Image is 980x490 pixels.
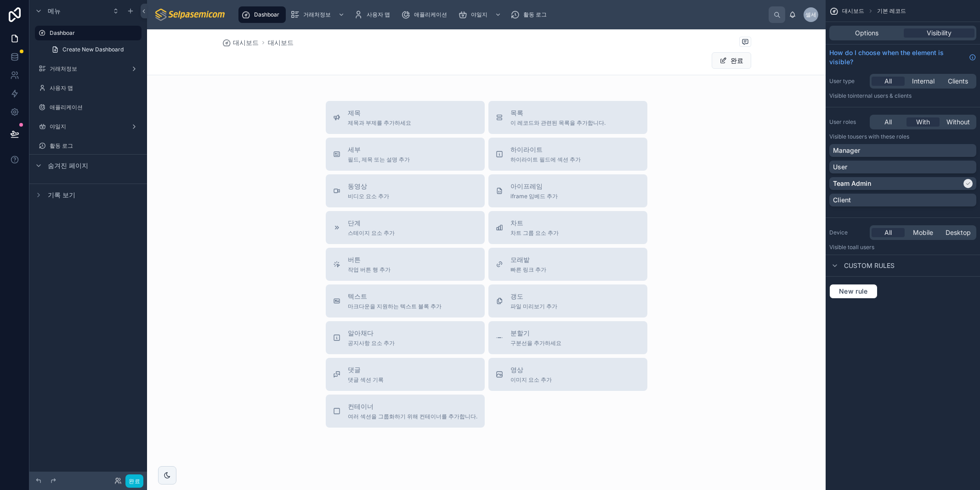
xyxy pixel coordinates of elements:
font: 작업 버튼 행 추가 [348,266,391,273]
button: 차트차트 그룹 요소 추가 [488,211,647,244]
font: 사용자 맵 [367,11,390,18]
button: 댓글댓글 섹션 기록 [326,358,485,391]
font: 사용자 맵 [50,84,73,91]
font: 여러 섹션을 그룹화하기 위해 컨테이너를 추가합니다. [348,413,477,420]
font: 활동 로그 [50,142,73,149]
button: 목록이 레코드와 관련된 목록을 추가합니다. [488,101,647,134]
button: 세부필드, 제목 또는 설명 추가 [326,138,485,171]
font: 셀세 [805,11,816,18]
label: User type [829,78,866,85]
a: 활동 로그 [35,139,142,153]
a: 대시보드 [268,38,294,47]
font: 이미지 요소 추가 [510,376,552,383]
button: New rule [829,284,878,299]
a: 야일지 [455,6,506,23]
span: Mobile [913,228,933,237]
font: iframe 임베드 추가 [510,193,558,200]
font: 마크다운을 지원하는 텍스트 블록 추가 [348,303,442,310]
p: Manager [833,146,860,155]
label: Device [829,229,866,236]
a: Dashboar [35,26,142,40]
font: 차트 그룹 요소 추가 [510,229,559,236]
a: 사용자 맵 [351,6,397,23]
span: Custom rules [844,261,895,270]
a: 거래처정보 [35,61,142,76]
span: All [884,117,892,127]
button: 완료 [125,474,143,488]
font: 활동 로그 [523,11,547,18]
font: 완료 [129,478,140,484]
font: 모래밭 [510,256,530,263]
span: New rule [835,287,872,295]
font: 아이프레임 [510,182,543,190]
button: 단계스테이지 요소 추가 [326,211,485,244]
font: 동영상 [348,182,367,190]
font: 애플리케이션 [414,11,447,18]
font: 알아채다 [348,329,374,337]
font: 필드, 제목 또는 설명 추가 [348,156,410,163]
label: Dashboar [50,29,136,37]
font: 야일지 [50,123,66,130]
font: 하이라이트 [510,145,543,153]
span: Dashboar [254,11,279,18]
span: Visibility [927,28,952,38]
font: 파일 미리보기 추가 [510,303,557,310]
font: 야일지 [471,11,487,18]
button: 갱도파일 미리보기 추가 [488,284,647,317]
font: 분할기 [510,329,530,337]
p: Team Admin [833,179,871,188]
font: 숨겨진 페이지 [48,161,88,169]
img: 앱 로고 [154,7,227,22]
button: 하이라이트하이라이트 필드에 섹션 추가 [488,138,647,171]
font: 빠른 링크 추가 [510,266,546,273]
a: 애플리케이션 [398,6,453,23]
p: Visible to [829,133,976,140]
font: 제목과 부제를 추가하세요 [348,119,411,126]
button: 완료 [712,52,751,69]
span: Internal [912,77,935,86]
font: 댓글 섹션 기록 [348,376,384,383]
a: 야일지 [35,119,142,134]
div: 스크롤 가능한 콘텐츠 [234,5,769,25]
span: Create New Dashboard [62,46,124,53]
font: 메뉴 [48,7,61,15]
font: 비디오 요소 추가 [348,193,389,200]
font: 갱도 [510,292,523,300]
span: Options [855,28,878,38]
button: 버튼작업 버튼 행 추가 [326,248,485,281]
font: 차트 [510,219,523,227]
button: 컨테이너여러 섹션을 그룹화하기 위해 컨테이너를 추가합니다. [326,395,485,428]
font: 세부 [348,145,361,153]
font: 구분선을 추가하세요 [510,340,561,346]
span: Clients [948,77,968,86]
span: Users with these roles [853,133,909,140]
font: 기록 보기 [48,191,75,199]
button: 아이프레임iframe 임베드 추가 [488,174,647,207]
font: 영상 [510,366,523,373]
font: 이 레코드와 관련된 목록을 추가합니다. [510,119,606,126]
a: 사용자 맵 [35,81,142,95]
font: 단계 [348,219,361,227]
span: all users [853,244,874,251]
font: 대시보드 [842,7,864,14]
span: All [884,228,892,237]
button: 모래밭빠른 링크 추가 [488,248,647,281]
a: 거래처정보 [288,6,349,23]
p: User [833,162,847,172]
span: Desktop [946,228,971,237]
button: 동영상비디오 요소 추가 [326,174,485,207]
font: 기본 레코드 [877,7,906,14]
font: 댓글 [348,366,361,373]
p: Visible to [829,92,976,100]
p: Visible to [829,244,976,251]
button: 분할기구분선을 추가하세요 [488,321,647,354]
font: 스테이지 요소 추가 [348,229,395,236]
font: 버튼 [348,256,361,263]
span: How do I choose when the element is visible? [829,48,965,67]
button: 제목제목과 부제를 추가하세요 [326,101,485,134]
a: 애플리케이션 [35,100,142,115]
font: 하이라이트 필드에 섹션 추가 [510,156,581,163]
font: 애플리케이션 [50,104,83,111]
font: 거래처정보 [303,11,331,18]
font: 텍스트 [348,292,367,300]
